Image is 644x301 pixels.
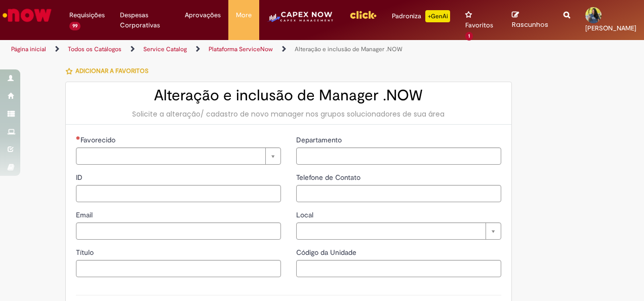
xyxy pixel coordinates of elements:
img: click_logo_yellow_360x200.png [349,7,377,22]
span: Título [76,248,96,257]
span: Favoritos [465,20,493,30]
input: Email [76,222,281,240]
span: Aprovações [185,10,221,20]
a: Limpar campo Favorecido [76,147,281,165]
div: Solicite a alteração/ cadastro de novo manager nos grupos solucionadores de sua área [76,109,501,119]
ul: Trilhas de página [8,40,422,59]
span: Necessários [76,136,80,140]
input: Departamento [296,147,501,165]
input: Código da Unidade [296,260,501,277]
button: Adicionar a Favoritos [65,60,154,82]
div: Padroniza [392,10,450,22]
span: Adicionar a Favoritos [75,67,148,75]
span: Local [296,210,315,219]
input: ID [76,185,281,202]
span: Código da Unidade [296,248,358,257]
a: Rascunhos [512,11,548,29]
span: Requisições [69,10,105,20]
span: Email [76,210,95,219]
p: +GenAi [425,10,450,22]
span: 1 [465,32,473,41]
a: Página inicial [11,45,46,53]
h2: Alteração e inclusão de Manager .NOW [76,87,501,104]
input: Telefone de Contato [296,185,501,202]
input: Título [76,260,281,277]
a: Alteração e inclusão de Manager .NOW [295,45,402,53]
span: More [236,10,252,20]
img: CapexLogo5.png [267,10,334,30]
a: Service Catalog [143,45,187,53]
span: ID [76,173,85,182]
span: [PERSON_NAME] [585,24,636,32]
span: Rascunhos [512,20,548,29]
span: Despesas Corporativas [120,10,170,30]
span: Necessários - Favorecido [80,135,117,144]
a: Plataforma ServiceNow [209,45,273,53]
a: Todos os Catálogos [68,45,122,53]
span: Departamento [296,135,344,144]
span: 99 [69,22,80,30]
a: Limpar campo Local [296,222,501,240]
span: Telefone de Contato [296,173,363,182]
img: ServiceNow [1,5,53,25]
